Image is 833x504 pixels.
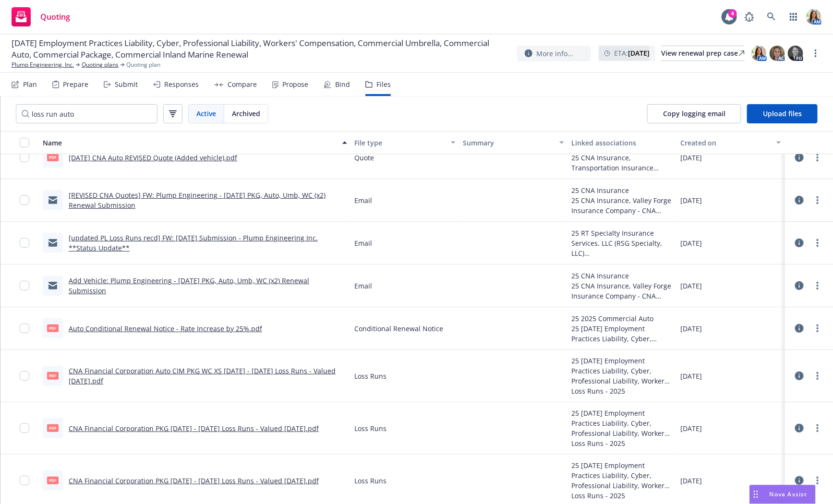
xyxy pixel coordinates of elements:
[572,185,673,195] div: 25 CNA Insurance
[196,108,216,119] span: Active
[20,153,29,162] input: Toggle Row Selected
[572,271,673,281] div: 25 CNA Insurance
[747,104,818,123] button: Upload files
[20,371,29,381] input: Toggle Row Selected
[20,238,29,248] input: Toggle Row Selected
[784,7,803,26] a: Switch app
[355,195,373,205] span: Email
[335,81,350,88] div: Bind
[40,13,70,21] span: Quoting
[355,476,387,486] span: Loss Runs
[572,324,673,344] div: 25 [DATE] Employment Practices Liability, Cyber, Professional Liability, Workers' Compensation, C...
[788,46,803,61] img: photo
[355,153,374,163] span: Quote
[812,237,823,249] a: more
[628,48,650,58] strong: [DATE]
[164,81,199,88] div: Responses
[572,138,673,148] div: Linked associations
[47,477,59,484] span: pdf
[812,280,823,291] a: more
[751,46,767,61] img: photo
[812,370,823,382] a: more
[69,424,319,433] a: CNA Financial Corporation PKG [DATE] - [DATE] Loss Runs - Valued [DATE].pdf
[680,153,702,163] span: [DATE]
[680,324,702,334] span: [DATE]
[572,438,673,448] div: Loss Runs - 2025
[20,195,29,205] input: Toggle Row Selected
[812,323,823,334] a: more
[806,9,821,24] img: photo
[376,81,391,88] div: Files
[572,153,673,173] div: 25 CNA Insurance, Transportation Insurance Company - CNA Insurance
[43,138,337,148] div: Name
[69,276,309,295] a: Add Vehicle: Plump Engineering - [DATE] PKG, Auto, Umb, WC (x2) Renewal Submission
[69,153,237,162] a: [DATE] CNA Auto REVISED Quote (Added vehicle).pdf
[812,475,823,486] a: more
[16,104,157,123] input: Search by keyword...
[770,490,808,498] span: Nova Assist
[12,60,74,69] a: Plump Engineering, Inc.
[47,324,59,332] span: pdf
[647,104,741,123] button: Copy logging email
[355,138,445,148] div: File type
[572,386,673,396] div: Loss Runs - 2025
[47,372,59,379] span: pdf
[69,324,262,333] a: Auto Conditional Renewal Notice - Rate Increase by 25%.pdf
[572,313,673,324] div: 25 2025 Commercial Auto
[355,371,387,381] span: Loss Runs
[770,46,785,61] img: photo
[20,476,29,485] input: Toggle Row Selected
[355,423,387,433] span: Loss Runs
[680,476,702,486] span: [DATE]
[680,195,702,205] span: [DATE]
[572,228,673,258] div: 25 RT Specialty Insurance Services, LLC (RSG Specialty, LLC)
[812,152,823,163] a: more
[459,131,568,154] button: Summary
[663,109,725,118] span: Copy logging email
[463,138,554,148] div: Summary
[351,131,459,154] button: File type
[20,324,29,333] input: Toggle Row Selected
[355,324,444,334] span: Conditional Renewal Notice
[355,238,373,248] span: Email
[572,408,673,438] div: 25 [DATE] Employment Practices Liability, Cyber, Professional Liability, Workers' Compensation, C...
[8,3,74,30] a: Quoting
[63,81,88,88] div: Prepare
[661,46,745,61] a: View renewal prep case
[680,281,702,291] span: [DATE]
[680,423,702,433] span: [DATE]
[568,131,676,154] button: Linked associations
[680,238,702,248] span: [DATE]
[676,131,785,154] button: Created on
[12,37,509,60] span: [DATE] Employment Practices Liability, Cyber, Professional Liability, Workers' Compensation, Comm...
[572,491,673,501] div: Loss Runs - 2025
[20,281,29,290] input: Toggle Row Selected
[750,485,762,504] div: Drag to move
[232,108,260,119] span: Archived
[82,60,119,69] a: Quoting plans
[536,48,573,59] span: More info...
[69,191,326,210] a: [REVISED CNA Quotes] FW: Plump Engineering - [DATE] PKG, Auto, Umb, WC (x2) Renewal Submission
[749,485,816,504] button: Nova Assist
[572,356,673,386] div: 25 [DATE] Employment Practices Liability, Cyber, Professional Liability, Workers' Compensation, C...
[572,281,673,301] div: 25 CNA Insurance, Valley Forge Insurance Company - CNA Insurance
[126,60,160,69] span: Quoting plan
[69,233,318,252] a: [updated PL Loss Runs recd] FW: [DATE] Submission - Plump Engineering Inc. **Status Update**
[23,81,37,88] div: Plan
[69,476,319,485] a: CNA Financial Corporation PKG [DATE] - [DATE] Loss Runs - Valued [DATE].pdf
[810,48,821,59] a: more
[680,371,702,381] span: [DATE]
[517,46,591,61] button: More info...
[812,194,823,206] a: more
[39,131,351,154] button: Name
[228,81,257,88] div: Compare
[812,422,823,434] a: more
[614,48,650,58] span: ETA :
[47,154,59,161] span: pdf
[69,366,336,385] a: CNA Financial Corporation Auto CIM PKG WC XS [DATE] - [DATE] Loss Runs - Valued [DATE].pdf
[115,81,138,88] div: Submit
[572,460,673,491] div: 25 [DATE] Employment Practices Liability, Cyber, Professional Liability, Workers' Compensation, C...
[355,281,373,291] span: Email
[282,81,308,88] div: Propose
[47,424,59,432] span: pdf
